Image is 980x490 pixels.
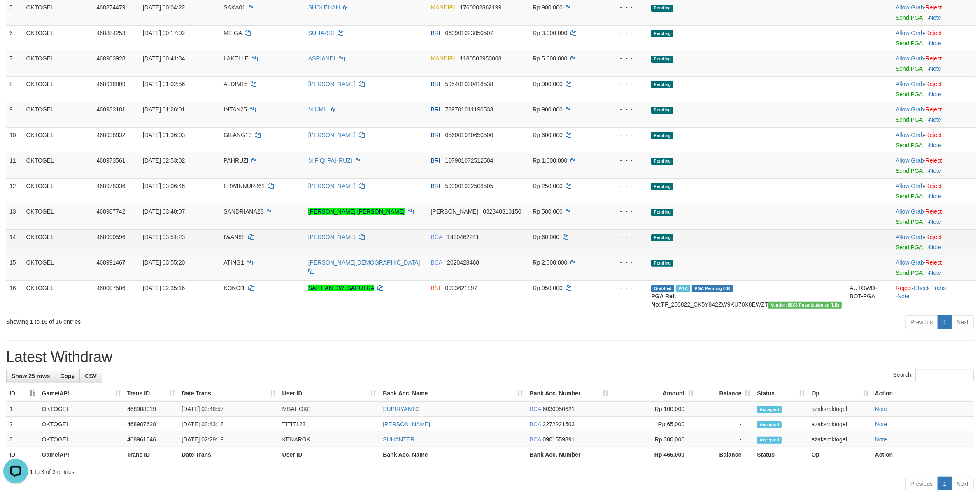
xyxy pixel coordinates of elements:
[697,447,754,462] th: Balance
[431,81,440,87] span: BRI
[124,417,178,432] td: 468987628
[896,157,925,164] span: ·
[651,132,673,139] span: Pending
[379,386,526,401] th: Bank Acc. Name: activate to sort column ascending
[85,373,97,379] span: CSV
[6,280,23,312] td: 16
[892,76,976,102] td: ·
[431,4,455,11] span: MANDIRI
[603,29,645,37] div: - - -
[23,229,93,255] td: OKTOGEL
[379,447,526,462] th: Bank Acc. Name
[143,285,185,291] span: [DATE] 02:35:16
[896,14,922,21] a: Send PGA
[97,259,126,266] span: 468991467
[124,386,178,401] th: Trans ID: activate to sort column ascending
[279,432,380,447] td: KENAROK
[612,386,697,401] th: Amount: activate to sort column ascending
[178,432,279,447] td: [DATE] 02:29:19
[383,406,420,412] a: SUPRIYANTO
[23,204,93,229] td: OKTOGEL
[533,55,567,62] span: Rp 5.000.000
[896,116,922,123] a: Send PGA
[603,182,645,190] div: - - -
[543,421,575,427] span: Copy 2272221503 to clipboard
[692,285,733,292] span: PGA Pending
[926,4,942,11] a: Reject
[893,369,974,381] label: Search:
[39,401,124,417] td: OKTOGEL
[308,30,334,36] a: SUHARDI
[929,40,941,46] a: Note
[896,183,925,189] span: ·
[6,447,39,462] th: ID
[896,91,922,98] a: Send PGA
[533,285,562,291] span: Rp 950.000
[223,285,245,291] span: KONCI1
[929,142,941,149] a: Note
[431,30,440,36] span: BRI
[97,132,126,138] span: 468938832
[651,183,673,190] span: Pending
[896,259,925,266] span: ·
[308,106,328,113] a: M UMIL
[6,349,974,365] h1: Latest Withdraw
[603,233,645,241] div: - - -
[951,315,974,329] a: Next
[530,421,541,427] span: BCA
[223,55,249,62] span: LAKELLE
[97,106,126,113] span: 468933181
[872,447,974,462] th: Action
[896,40,922,46] a: Send PGA
[926,106,942,113] a: Reject
[875,406,887,412] a: Note
[938,315,952,329] a: 1
[651,158,673,165] span: Pending
[905,315,938,329] a: Previous
[651,107,673,114] span: Pending
[896,208,925,215] span: ·
[603,80,645,88] div: - - -
[55,369,80,383] a: Copy
[896,157,924,164] a: Allow Grab
[23,76,93,102] td: OKTOGEL
[896,65,922,72] a: Send PGA
[651,56,673,63] span: Pending
[892,102,976,127] td: ·
[143,234,185,240] span: [DATE] 03:51:23
[896,55,924,62] a: Allow Grab
[383,436,414,443] a: SUHANTER
[896,167,922,174] a: Send PGA
[808,447,872,462] th: Op
[223,30,242,36] span: MEIGA
[603,54,645,63] div: - - -
[279,401,380,417] td: MBAHOKE
[651,5,673,12] span: Pending
[603,156,645,165] div: - - -
[533,183,562,189] span: Rp 250.000
[39,432,124,447] td: OKTOGEL
[143,208,185,215] span: [DATE] 03:40:07
[60,373,74,379] span: Copy
[431,106,440,113] span: BRI
[445,81,493,87] span: Copy 595401020418538 to clipboard
[460,4,501,11] span: Copy 1760002862199 to clipboard
[431,55,455,62] span: MANDIRI
[896,106,924,113] a: Allow Grab
[308,157,352,164] a: M FIQI PAHRUZI
[896,193,922,200] a: Send PGA
[223,81,247,87] span: ALDIM15
[612,432,697,447] td: Rp 300,000
[6,76,23,102] td: 8
[896,244,922,251] a: Send PGA
[896,234,925,240] span: ·
[223,157,248,164] span: PAHRUZI
[808,401,872,417] td: azaksroktogel
[533,259,567,266] span: Rp 2.000.000
[383,421,430,427] a: [PERSON_NAME]
[143,55,185,62] span: [DATE] 00:41:34
[483,208,521,215] span: Copy 082340313150 to clipboard
[6,153,23,178] td: 11
[768,302,842,309] span: Vendor URL: https://dashboard.q2checkout.com/secure
[651,260,673,267] span: Pending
